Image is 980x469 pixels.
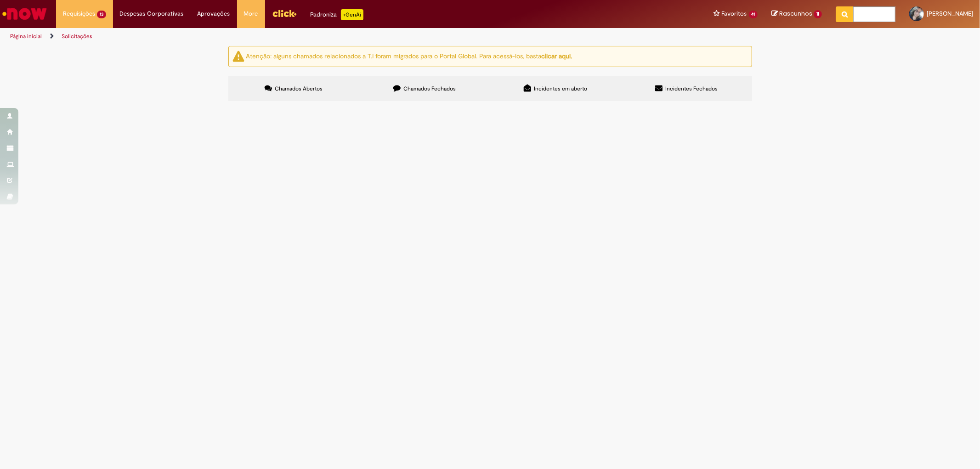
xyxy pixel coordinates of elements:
span: [PERSON_NAME] [927,10,973,17]
span: Incidentes em aberto [534,85,587,92]
div: Padroniza [311,9,363,20]
img: ServiceNow [1,5,48,23]
a: Página inicial [10,33,42,40]
span: Despesas Corporativas [120,9,184,18]
a: Solicitações [62,33,92,40]
span: More [244,9,258,18]
img: click_logo_yellow_360x200.png [272,6,297,20]
span: Incidentes Fechados [665,85,718,92]
button: Pesquisar [836,6,854,22]
ul: Trilhas de página [7,28,646,45]
span: Favoritos [722,9,747,18]
span: Chamados Abertos [275,85,323,92]
a: Rascunhos [771,10,822,18]
span: 13 [97,11,106,18]
ng-bind-html: Atenção: alguns chamados relacionados a T.I foram migrados para o Portal Global. Para acessá-los,... [246,52,572,60]
a: clicar aqui. [542,52,572,60]
span: 41 [749,11,758,18]
span: Rascunhos [779,9,812,18]
span: 11 [814,10,822,18]
span: Aprovações [198,9,230,18]
p: +GenAi [341,9,363,20]
span: Chamados Fechados [403,85,456,92]
span: Requisições [63,9,95,18]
